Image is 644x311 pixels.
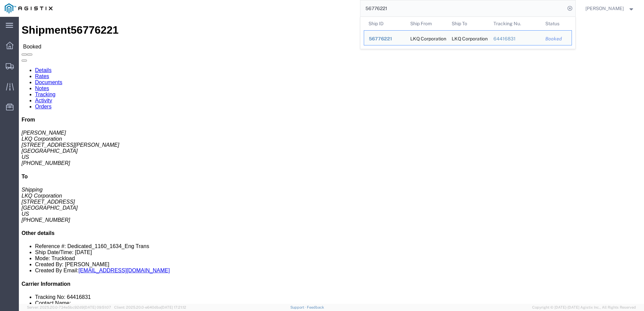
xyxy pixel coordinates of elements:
div: 56776221 [369,35,401,42]
div: LKQ Corporation [410,31,442,45]
span: Nathan Seeley [585,5,624,12]
span: [DATE] 17:21:12 [161,305,186,309]
span: 56776221 [369,36,392,41]
input: Search for shipment number, reference number [360,0,565,16]
iframe: FS Legacy Container [19,17,644,304]
a: Support [290,305,307,309]
a: Feedback [307,305,324,309]
table: Search Results [364,17,575,49]
div: 64416831 [493,35,536,42]
span: Client: 2025.20.0-e640dba [114,305,186,309]
span: Server: 2025.20.0-734e5bc92d9 [27,305,111,309]
span: [DATE] 09:51:07 [84,305,111,309]
div: LKQ Corporation [452,31,484,45]
th: Ship To [447,17,489,30]
img: logo [5,3,53,13]
div: Booked [545,35,567,42]
th: Ship From [405,17,447,30]
th: Tracking Nu. [488,17,541,30]
th: Ship ID [364,17,406,30]
th: Status [541,17,572,30]
span: Copyright © [DATE]-[DATE] Agistix Inc., All Rights Reserved [532,305,636,310]
button: [PERSON_NAME] [585,4,635,12]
